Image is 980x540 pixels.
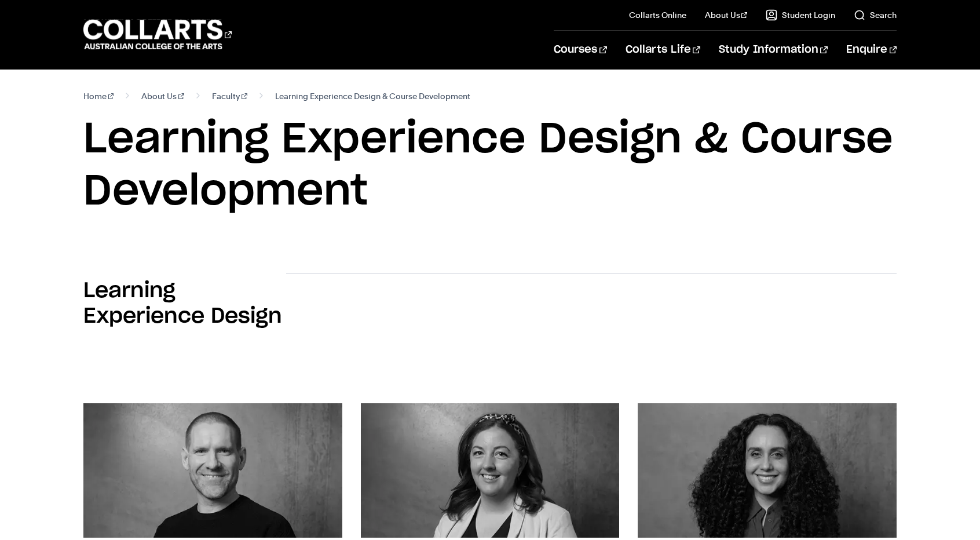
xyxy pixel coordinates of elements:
[629,9,686,21] a: Collarts Online
[719,31,828,69] a: Study Information
[83,114,897,218] h1: Learning Experience Design & Course Development
[83,18,232,51] div: Go to homepage
[626,31,700,69] a: Collarts Life
[275,88,470,104] span: Learning Experience Design & Course Development
[766,9,835,21] a: Student Login
[83,278,286,329] h2: Learning Experience Design
[141,88,184,104] a: About Us
[854,9,897,21] a: Search
[554,31,606,69] a: Courses
[846,31,897,69] a: Enquire
[705,9,748,21] a: About Us
[83,88,114,104] a: Home
[212,88,247,104] a: Faculty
